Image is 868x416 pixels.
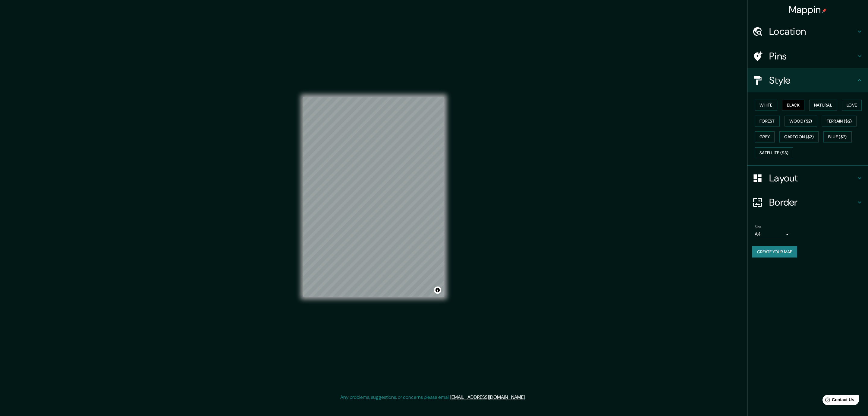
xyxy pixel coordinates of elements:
button: White [755,100,777,111]
iframe: Help widget launcher [814,392,861,409]
h4: Border [769,196,856,208]
button: Black [782,100,805,111]
h4: Layout [769,172,856,184]
div: . [526,394,527,401]
div: Style [747,68,868,92]
h4: Location [769,25,856,37]
button: Natural [809,100,837,111]
a: [EMAIL_ADDRESS][DOMAIN_NAME] [450,394,525,400]
canvas: Map [303,97,444,297]
p: Any problems, suggestions, or concerns please email . [340,394,526,401]
button: Terrain ($2) [822,116,857,127]
div: A4 [755,229,791,239]
div: Pins [747,44,868,68]
button: Create your map [752,246,797,258]
div: . [527,394,528,401]
h4: Pins [769,50,856,62]
button: Satellite ($3) [755,147,793,158]
label: Size [755,224,761,229]
h4: Mappin [789,4,827,16]
img: pin-icon.png [822,8,827,13]
button: Love [842,100,862,111]
div: Border [747,190,868,214]
button: Forest [755,116,780,127]
h4: Style [769,74,856,86]
button: Toggle attribution [434,286,441,294]
button: Grey [755,131,775,142]
div: Location [747,19,868,43]
button: Blue ($2) [823,131,852,142]
button: Cartoon ($2) [779,131,819,142]
div: Layout [747,166,868,190]
button: Wood ($2) [785,116,817,127]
